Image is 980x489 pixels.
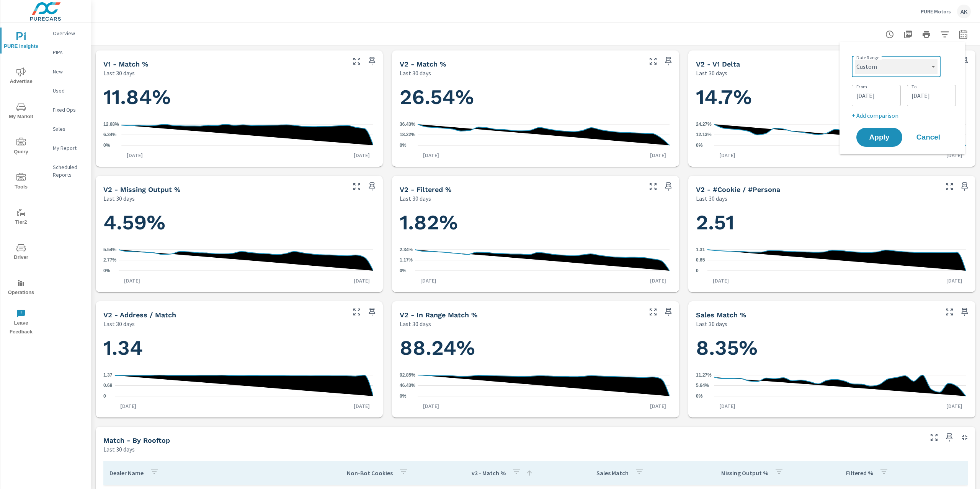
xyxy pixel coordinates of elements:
p: Last 30 days [696,319,727,328]
span: Save this to your personalized report [662,55,675,67]
p: [DATE] [121,151,148,159]
p: PIPA [53,49,85,56]
h1: 2.51 [696,210,968,236]
button: Make Fullscreen [647,55,659,67]
div: Fixed Ops [42,104,91,115]
button: Cancel [905,128,951,147]
p: Last 30 days [400,68,431,78]
p: PURE Motors [921,8,951,15]
p: [DATE] [348,277,375,284]
p: Sales [53,125,85,133]
p: [DATE] [348,151,375,159]
h5: Sales Match % [696,311,746,319]
h1: 4.59% [103,210,375,236]
text: 12.68% [103,122,119,127]
span: My Market [3,102,39,121]
div: New [42,66,91,77]
h5: v2 - Filtered % [400,185,451,193]
div: AK [957,5,971,18]
p: [DATE] [714,402,741,410]
span: Leave Feedback [3,309,39,336]
p: Filtered % [846,469,873,477]
span: Operations [3,278,39,297]
button: Make Fullscreen [943,180,955,193]
text: 1.31 [696,247,705,252]
h5: Match - By Rooftop [103,436,170,444]
p: [DATE] [645,277,671,284]
h5: v2 - In Range Match % [400,311,477,319]
button: Make Fullscreen [351,55,363,67]
p: [DATE] [415,277,442,284]
p: [DATE] [418,151,444,159]
p: [DATE] [115,402,142,410]
p: [DATE] [707,277,734,284]
p: [DATE] [418,402,444,410]
p: Scheduled Reports [53,163,85,179]
text: 0 [103,393,106,399]
button: Make Fullscreen [351,306,363,318]
h5: v2 - v1 Delta [696,60,740,68]
p: Last 30 days [103,445,135,454]
text: 2.34% [400,247,413,252]
h1: 8.35% [696,335,968,361]
text: 46.43% [400,383,415,388]
text: 0.65 [696,258,705,263]
span: Save this to your personalized report [366,306,378,318]
p: Last 30 days [103,319,135,328]
text: 1.37 [103,372,113,378]
button: "Export Report to PDF" [900,27,916,42]
span: Query [3,138,39,156]
h1: 26.54% [400,84,671,110]
p: New [53,68,85,75]
text: 12.13% [696,132,712,138]
h1: 11.84% [103,84,375,110]
span: Save this to your personalized report [959,180,971,193]
p: + Add comparison [852,111,956,120]
button: Apply Filters [937,27,952,42]
text: 0 [696,268,699,273]
text: 0% [103,143,110,148]
text: 0% [400,143,407,148]
text: 0% [696,393,703,399]
div: nav menu [0,23,42,340]
text: 2.77% [103,258,116,263]
p: Last 30 days [400,194,431,203]
p: [DATE] [714,151,741,159]
p: Last 30 days [400,319,431,328]
p: Overview [53,29,85,37]
button: Make Fullscreen [928,431,940,444]
p: [DATE] [941,151,968,159]
text: 92.85% [400,372,415,378]
div: My Report [42,142,91,154]
h5: v2 - Address / Match [103,311,176,319]
span: Save this to your personalized report [943,431,955,444]
text: 6.34% [103,132,116,138]
p: Last 30 days [696,194,727,203]
button: Make Fullscreen [351,180,363,193]
button: Make Fullscreen [943,306,955,318]
button: Apply [856,128,902,147]
h5: v2 - #Cookie / #Persona [696,185,780,193]
h5: v1 - Match % [103,60,148,68]
text: 5.64% [696,383,709,388]
h5: v2 - Match % [400,60,446,68]
h1: 88.24% [400,335,671,361]
div: Scheduled Reports [42,161,91,180]
text: 0% [696,143,703,148]
text: 18.22% [400,132,415,138]
h1: 1.82% [400,210,671,236]
text: 0% [400,393,407,399]
p: Used [53,87,85,94]
div: Sales [42,123,91,135]
span: Driver [3,243,39,262]
span: Save this to your personalized report [366,180,378,193]
p: Missing Output % [721,469,768,477]
span: Advertise [3,67,39,86]
text: 1.17% [400,258,413,263]
div: Overview [42,28,91,39]
p: Last 30 days [103,68,135,78]
p: Last 30 days [696,68,727,78]
p: Sales Match [596,469,629,477]
p: Last 30 days [103,194,135,203]
h1: 14.7% [696,84,968,110]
